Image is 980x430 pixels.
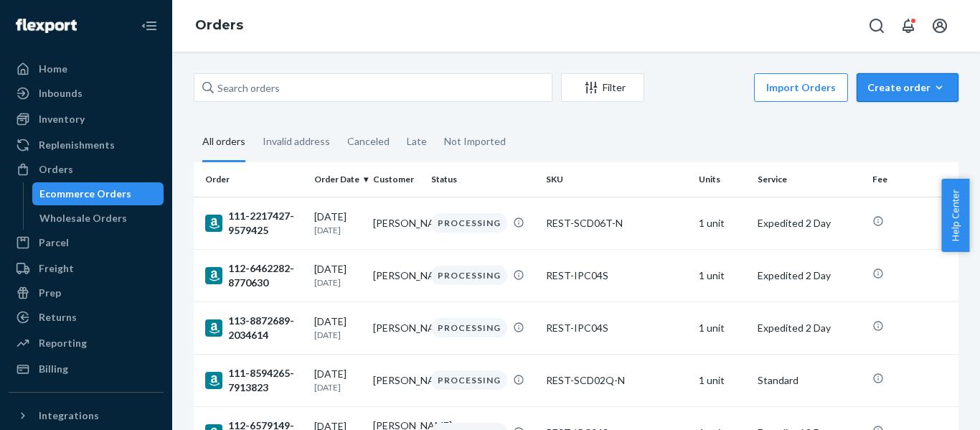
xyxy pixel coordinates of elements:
a: Inventory [9,108,164,131]
a: Billing [9,357,164,380]
a: Orders [195,17,243,33]
a: Wholesale Orders [32,207,164,230]
div: 111-2217427-9579425 [205,209,303,238]
div: Late [407,123,427,160]
td: 1 unit [693,302,752,354]
td: [PERSON_NAME] [367,197,426,249]
p: Expedited 2 Day [758,268,861,283]
p: [DATE] [314,224,362,236]
th: Status [425,162,540,197]
td: [PERSON_NAME] [367,354,426,406]
th: Service [752,162,867,197]
div: REST-IPC04S [546,321,687,335]
div: REST-SCD06T-N [546,216,687,230]
div: Replenishments [39,138,115,152]
div: Invalid address [263,123,330,160]
p: Standard [758,373,861,388]
div: Inventory [39,112,85,126]
a: Inbounds [9,82,164,105]
div: Reporting [39,336,87,350]
div: [DATE] [314,262,362,289]
div: Returns [39,310,77,324]
div: Ecommerce Orders [39,187,131,201]
button: Create order [857,73,958,102]
a: Reporting [9,332,164,355]
div: PROCESSING [431,213,507,233]
td: [PERSON_NAME] [367,249,426,302]
div: [DATE] [314,367,362,393]
th: Fee [867,162,958,197]
button: Filter [561,73,644,102]
div: Prep [39,286,61,300]
div: Wholesale Orders [39,211,127,225]
div: Filter [562,80,644,95]
div: [DATE] [314,314,362,341]
th: Units [693,162,752,197]
a: Home [9,57,164,80]
a: Returns [9,306,164,329]
div: REST-SCD02Q-N [546,373,687,388]
div: Freight [39,261,74,276]
a: Replenishments [9,134,164,156]
div: Billing [39,362,68,376]
div: [DATE] [314,210,362,236]
button: Open Search Box [862,11,891,40]
div: Customer [373,173,420,185]
div: Create order [867,80,948,95]
ol: breadcrumbs [184,5,255,47]
div: Inbounds [39,86,83,101]
th: Order Date [308,162,367,197]
td: 1 unit [693,354,752,406]
p: [DATE] [314,276,362,289]
button: Help Center [941,179,969,252]
p: [DATE] [314,329,362,341]
td: 1 unit [693,197,752,249]
div: PROCESSING [431,370,507,390]
p: [DATE] [314,381,362,393]
a: Prep [9,281,164,304]
button: Integrations [9,404,164,427]
div: All orders [202,123,245,162]
p: Expedited 2 Day [758,321,861,335]
div: PROCESSING [431,266,507,285]
img: Flexport logo [16,19,77,33]
div: 112-6462282-8770630 [205,261,303,290]
div: 111-8594265-7913823 [205,366,303,395]
p: Expedited 2 Day [758,216,861,230]
input: Search orders [194,73,552,102]
a: Orders [9,158,164,181]
th: Order [194,162,308,197]
button: Close Navigation [135,11,164,40]
a: Ecommerce Orders [32,182,164,205]
a: Freight [9,257,164,280]
button: Open notifications [894,11,923,40]
div: 113-8872689-2034614 [205,314,303,342]
a: Parcel [9,231,164,254]
button: Import Orders [754,73,848,102]
td: [PERSON_NAME] [367,302,426,354]
div: Home [39,62,67,76]
div: Not Imported [444,123,506,160]
div: Integrations [39,408,99,423]
div: PROCESSING [431,318,507,337]
td: 1 unit [693,249,752,302]
th: SKU [540,162,693,197]
div: Parcel [39,235,69,250]
div: Orders [39,162,73,177]
button: Open account menu [925,11,954,40]
div: REST-IPC04S [546,268,687,283]
div: Canceled [347,123,390,160]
